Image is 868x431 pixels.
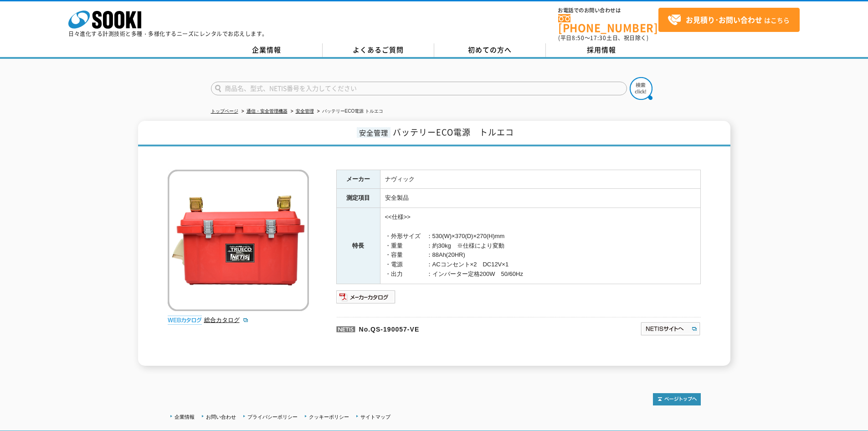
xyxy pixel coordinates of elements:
a: お問い合わせ [206,414,236,420]
td: 安全製品 [380,189,700,208]
a: 初めての方へ [434,43,546,57]
li: バッテリーECO電源 トルエコ [315,107,383,116]
img: NETISサイトへ [640,322,701,336]
span: (平日 ～ 土日、祝日除く) [558,34,648,42]
img: バッテリーECO電源 トルエコ [168,170,309,311]
th: 測定項目 [336,189,380,208]
span: はこちら [668,13,790,27]
span: バッテリーECO電源 トルエコ [393,126,514,138]
a: 企業情報 [175,414,195,420]
span: 17:30 [590,34,606,42]
input: 商品名、型式、NETIS番号を入力してください [211,82,627,95]
a: 採用情報 [546,43,657,57]
a: 総合カタログ [204,317,249,323]
th: 特長 [336,208,380,284]
img: トップページへ [653,393,701,405]
span: 初めての方へ [468,45,512,55]
th: メーカー [336,170,380,189]
img: webカタログ [168,316,202,325]
span: 8:50 [572,34,585,42]
a: サイトマップ [360,414,390,420]
strong: お見積り･お問い合わせ [686,14,762,25]
img: メーカーカタログ [336,290,396,304]
a: 安全管理 [296,109,314,114]
p: 日々進化する計測技術と多種・多様化するニーズにレンタルでお応えします。 [68,31,268,36]
img: btn_search.png [630,77,652,100]
a: メーカーカタログ [336,296,396,302]
a: よくあるご質問 [323,43,434,57]
a: クッキーポリシー [309,414,349,420]
a: 通信・安全管理機器 [247,109,288,114]
a: トップページ [211,109,238,114]
span: お電話でのお問い合わせは [558,8,658,13]
a: お見積り･お問い合わせはこちら [658,8,800,32]
a: 企業情報 [211,43,323,57]
td: ナヴィック [380,170,700,189]
p: No.QS-190057-VE [336,317,552,339]
span: 安全管理 [357,127,390,138]
a: [PHONE_NUMBER] [558,14,658,33]
td: <<仕様>> ・外形サイズ ：530(W)×370(D)×270(H)mm ・重量 ：約30kg ※仕様により変動 ・容量 ：88Ah(20HR) ・電源 ：ACコンセント×2 DC12V×1 ... [380,208,700,284]
a: プライバシーポリシー [247,414,298,420]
